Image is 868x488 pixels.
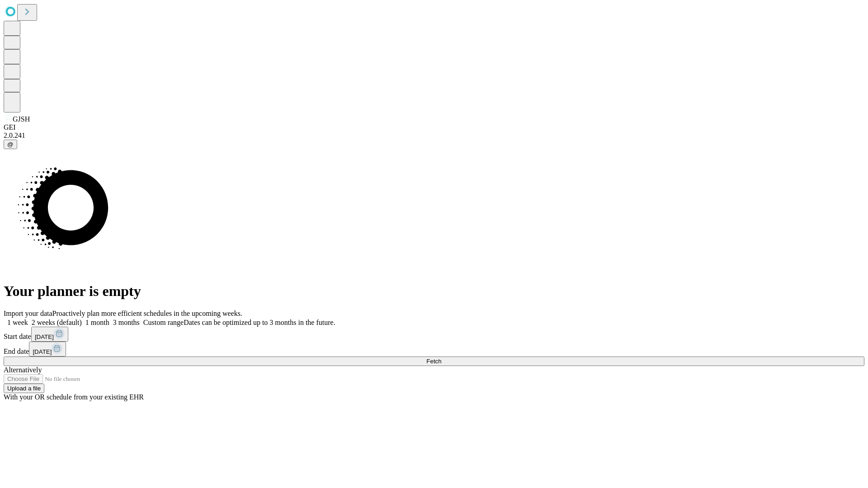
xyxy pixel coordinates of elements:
span: Import your data [4,310,52,317]
div: End date [4,342,864,357]
div: Start date [4,327,864,342]
button: [DATE] [31,327,68,342]
button: Fetch [4,357,864,366]
span: 3 months [113,319,140,326]
button: @ [4,140,17,149]
span: 1 month [85,319,109,326]
h1: Your planner is empty [4,283,864,300]
button: [DATE] [29,342,66,357]
span: GJSH [13,115,30,123]
span: Custom range [143,319,184,326]
span: Dates can be optimized up to 3 months in the future. [184,319,335,326]
span: Fetch [426,358,441,365]
span: [DATE] [33,348,52,355]
span: Proactively plan more efficient schedules in the upcoming weeks. [52,310,242,317]
div: GEI [4,123,864,131]
span: Alternatively [4,366,42,374]
span: 2 weeks (default) [32,319,82,326]
div: 2.0.241 [4,131,864,140]
span: [DATE] [35,333,54,340]
button: Upload a file [4,384,44,393]
span: 1 week [7,319,28,326]
span: With your OR schedule from your existing EHR [4,393,144,401]
span: @ [7,141,14,148]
